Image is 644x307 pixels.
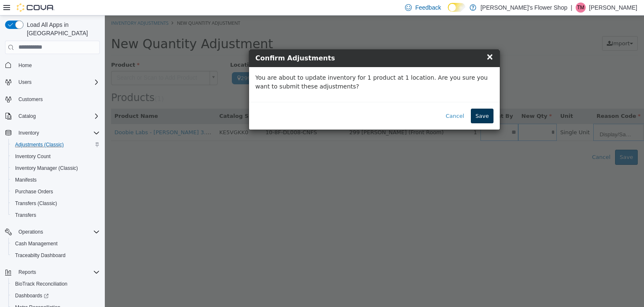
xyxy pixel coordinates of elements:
[12,198,60,208] a: Transfers (Classic)
[15,60,35,70] a: Home
[15,292,49,299] span: Dashboards
[12,151,100,161] span: Inventory Count
[8,250,103,261] button: Traceabilty Dashboard
[8,186,103,198] button: Purchase Orders
[12,163,100,173] span: Inventory Manager (Classic)
[577,3,584,13] span: TM
[12,250,69,260] a: Traceabilty Dashboard
[18,229,43,235] span: Operations
[12,239,61,249] a: Cash Management
[2,93,103,105] button: Customers
[12,151,54,161] a: Inventory Count
[12,250,100,260] span: Traceabilty Dashboard
[15,153,51,160] span: Inventory Count
[15,77,35,87] button: Users
[480,3,567,13] p: [PERSON_NAME]'s Flower Shop
[448,12,448,12] span: Dark Mode
[15,128,100,138] span: Inventory
[15,212,36,219] span: Transfers
[15,111,39,121] button: Catalog
[12,291,52,301] a: Dashboards
[18,113,36,120] span: Catalog
[571,3,572,13] p: |
[18,269,36,276] span: Reports
[589,3,637,13] p: [PERSON_NAME]
[15,94,100,104] span: Customers
[2,59,103,71] button: Home
[12,175,40,185] a: Manifests
[12,279,71,289] a: BioTrack Reconciliation
[366,93,389,108] button: Save
[12,187,100,197] span: Purchase Orders
[15,252,65,259] span: Traceabilty Dashboard
[2,127,103,139] button: Inventory
[12,198,100,208] span: Transfers (Classic)
[17,3,55,12] img: Cova
[151,38,389,48] h4: Confirm Adjustments
[12,140,100,150] span: Adjustments (Classic)
[2,76,103,88] button: Users
[15,267,39,277] button: Reports
[15,267,100,277] span: Reports
[2,110,103,122] button: Catalog
[15,141,64,148] span: Adjustments (Classic)
[415,3,441,12] span: Feedback
[15,128,42,138] button: Inventory
[336,93,364,108] button: Cancel
[15,60,100,70] span: Home
[15,165,78,172] span: Inventory Manager (Classic)
[12,279,100,289] span: BioTrack Reconciliation
[18,130,39,136] span: Inventory
[15,200,57,207] span: Transfers (Classic)
[12,291,100,301] span: Dashboards
[151,58,389,75] p: You are about to update inventory for 1 product at 1 location. Are you sure you want to submit th...
[15,77,100,87] span: Users
[15,177,36,183] span: Manifests
[15,281,68,287] span: BioTrack Reconciliation
[8,278,103,290] button: BioTrack Reconciliation
[8,198,103,209] button: Transfers (Classic)
[18,62,32,69] span: Home
[12,163,81,173] a: Inventory Manager (Classic)
[2,226,103,238] button: Operations
[12,239,100,249] span: Cash Management
[576,3,586,13] div: Thomas Morse
[12,175,100,185] span: Manifests
[15,188,53,195] span: Purchase Orders
[18,79,31,86] span: Users
[8,139,103,151] button: Adjustments (Classic)
[8,162,103,174] button: Inventory Manager (Classic)
[12,187,57,197] a: Purchase Orders
[15,111,100,121] span: Catalog
[15,94,46,104] a: Customers
[12,210,100,220] span: Transfers
[381,36,389,46] span: ×
[15,227,100,237] span: Operations
[8,151,103,162] button: Inventory Count
[8,174,103,186] button: Manifests
[12,210,39,220] a: Transfers
[12,140,67,150] a: Adjustments (Classic)
[15,227,47,237] button: Operations
[18,96,43,103] span: Customers
[8,238,103,250] button: Cash Management
[8,290,103,302] a: Dashboards
[448,3,465,12] input: Dark Mode
[2,266,103,278] button: Reports
[23,21,100,37] span: Load All Apps in [GEOGRAPHIC_DATA]
[15,240,57,247] span: Cash Management
[8,209,103,221] button: Transfers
